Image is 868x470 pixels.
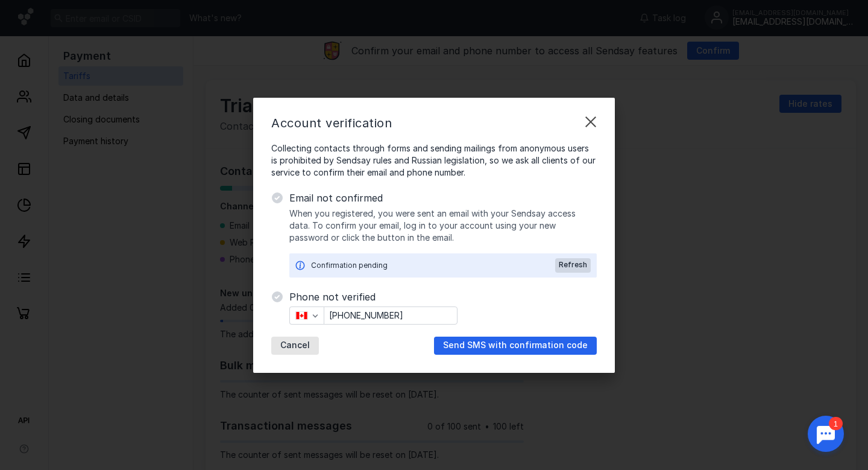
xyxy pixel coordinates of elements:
div: 1 [27,7,41,21]
font: Phone not verified [289,291,376,303]
font: When you registered, you were sent an email with your Sendsay access data. To confirm your email,... [289,208,576,243]
button: Cancel [271,337,319,355]
font: Refresh [559,260,587,269]
font: Email not confirmed [289,192,383,204]
font: Send SMS with confirmation code [443,340,588,350]
font: Cancel [280,340,310,350]
font: Collecting contacts through forms and sending mailings from anonymous users is prohibited by Send... [271,143,596,177]
font: Account verification [271,116,392,130]
button: Send SMS with confirmation code [434,337,597,355]
font: Confirmation pending [311,261,388,270]
button: Refresh [555,258,591,273]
